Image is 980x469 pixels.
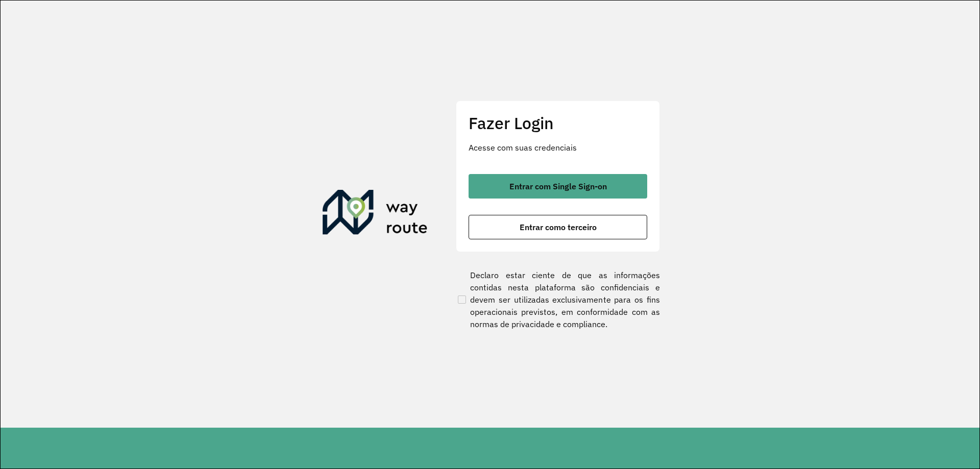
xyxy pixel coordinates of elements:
span: Entrar como terceiro [520,223,597,231]
img: Roteirizador AmbevTech [323,190,428,239]
span: Entrar com Single Sign-on [509,182,607,190]
button: button [469,174,647,199]
label: Declaro estar ciente de que as informações contidas nesta plataforma são confidenciais e devem se... [456,269,660,330]
button: button [469,215,647,239]
h2: Fazer Login [469,113,647,133]
p: Acesse com suas credenciais [469,141,647,154]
